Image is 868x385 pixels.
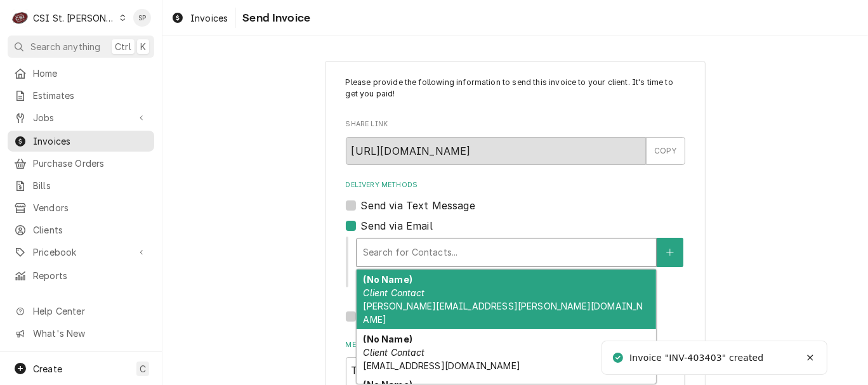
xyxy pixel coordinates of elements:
span: K [140,40,146,53]
svg: Create New Contact [666,248,674,257]
a: Go to What's New [8,323,154,344]
a: Home [8,63,154,84]
label: Share Link [346,119,685,129]
span: Vendors [33,201,148,214]
span: Ctrl [115,40,131,53]
a: Estimates [8,85,154,106]
span: [EMAIL_ADDRESS][DOMAIN_NAME] [363,360,520,371]
span: Send Invoice [239,10,310,27]
div: Share Link [346,119,685,164]
a: Go to Help Center [8,301,154,322]
span: Reports [33,269,148,282]
strong: (No Name) [363,274,412,285]
label: Send via Text Message [361,198,475,213]
span: Estimates [33,89,148,102]
a: Invoices [166,8,233,29]
strong: (No Name) [363,334,412,344]
a: Go to Jobs [8,107,154,128]
button: Search anythingCtrlK [8,36,154,58]
button: COPY [646,137,685,165]
span: What's New [33,327,147,340]
div: CSI St. [PERSON_NAME] [33,11,115,25]
span: C [140,362,146,375]
span: Bills [33,179,148,192]
div: SP [133,9,151,27]
div: CSI St. Louis's Avatar [11,9,29,27]
span: Jobs [33,111,129,124]
a: Reports [8,265,154,286]
a: Clients [8,219,154,240]
span: Pricebook [33,245,129,259]
em: Client Contact [363,347,424,358]
div: Delivery Methods [346,180,685,324]
span: Clients [33,223,148,237]
div: Invoice "INV-403403" created [629,351,765,365]
label: Message to Client [346,340,685,350]
a: Vendors [8,197,154,218]
button: Create New Contact [657,238,683,267]
span: Search anything [30,40,100,53]
div: Shelley Politte's Avatar [133,9,151,27]
em: Client Contact [363,287,424,298]
span: Create [33,363,62,374]
span: Invoices [33,134,148,148]
span: Home [33,67,148,80]
a: Purchase Orders [8,153,154,174]
span: Purchase Orders [33,157,148,170]
label: Send via Email [361,218,433,233]
a: Bills [8,175,154,196]
p: Please provide the following information to send this invoice to your client. It's time to get yo... [346,77,685,100]
span: Help Center [33,304,147,318]
label: Delivery Methods [346,180,685,190]
a: Invoices [8,131,154,152]
span: Invoices [190,11,228,25]
span: [PERSON_NAME][EMAIL_ADDRESS][PERSON_NAME][DOMAIN_NAME] [363,301,643,325]
a: Go to Pricebook [8,242,154,263]
div: C [11,9,29,27]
